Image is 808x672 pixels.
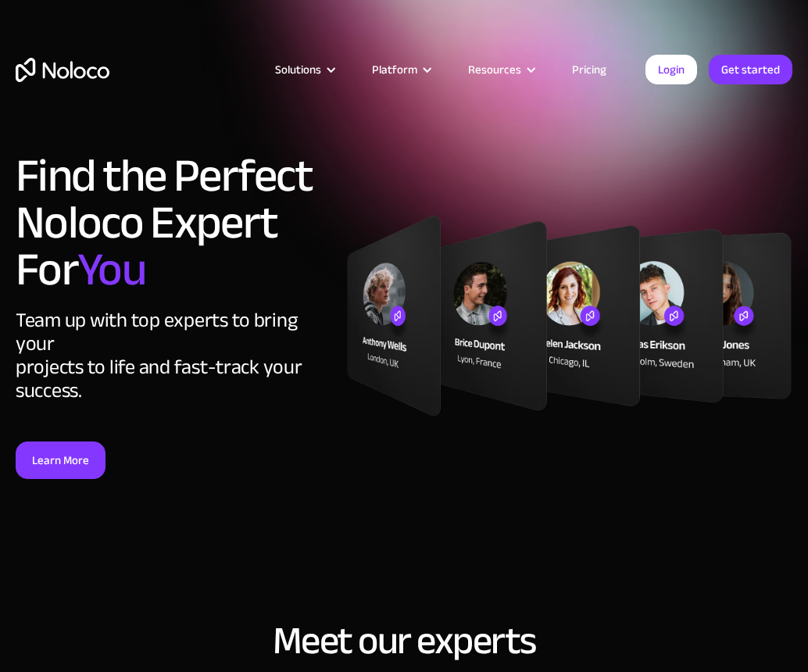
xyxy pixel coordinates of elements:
[449,59,552,80] div: Resources
[16,309,331,402] div: Team up with top experts to bring your projects to life and fast-track your success.
[16,58,109,82] a: home
[275,59,321,80] div: Solutions
[468,59,521,80] div: Resources
[709,55,792,84] a: Get started
[256,59,352,80] div: Solutions
[77,226,145,313] span: You
[372,59,417,80] div: Platform
[352,59,449,80] div: Platform
[16,441,105,479] a: Learn More
[16,152,331,293] h1: Find the Perfect Noloco Expert For
[16,620,792,662] h2: Meet our experts
[645,55,697,84] a: Login
[552,59,626,80] a: Pricing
